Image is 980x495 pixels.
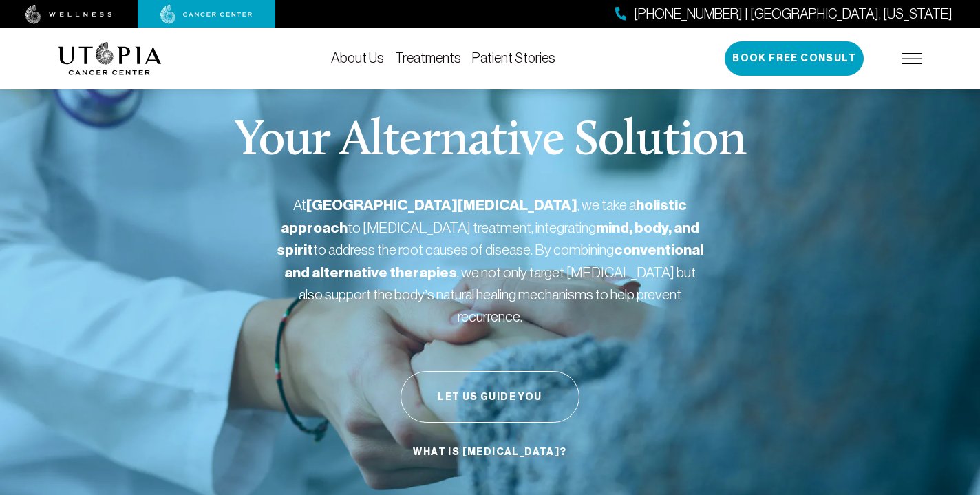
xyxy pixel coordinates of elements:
img: logo [58,42,162,75]
button: Book Free Consult [725,41,864,76]
strong: holistic approach [281,196,687,237]
p: Your Alternative Solution [234,117,745,167]
span: [PHONE_NUMBER] | [GEOGRAPHIC_DATA], [US_STATE] [634,4,952,24]
a: What is [MEDICAL_DATA]? [409,439,570,465]
img: cancer center [160,5,253,24]
a: Patient Stories [472,50,555,65]
a: [PHONE_NUMBER] | [GEOGRAPHIC_DATA], [US_STATE] [615,4,952,24]
a: Treatments [395,50,461,65]
img: wellness [25,5,112,24]
strong: conventional and alternative therapies [284,241,703,282]
button: Let Us Guide You [401,371,579,423]
strong: [GEOGRAPHIC_DATA][MEDICAL_DATA] [306,196,577,214]
img: icon-hamburger [902,53,922,64]
p: At , we take a to [MEDICAL_DATA] treatment, integrating to address the root causes of disease. By... [277,194,703,327]
a: About Us [331,50,384,65]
